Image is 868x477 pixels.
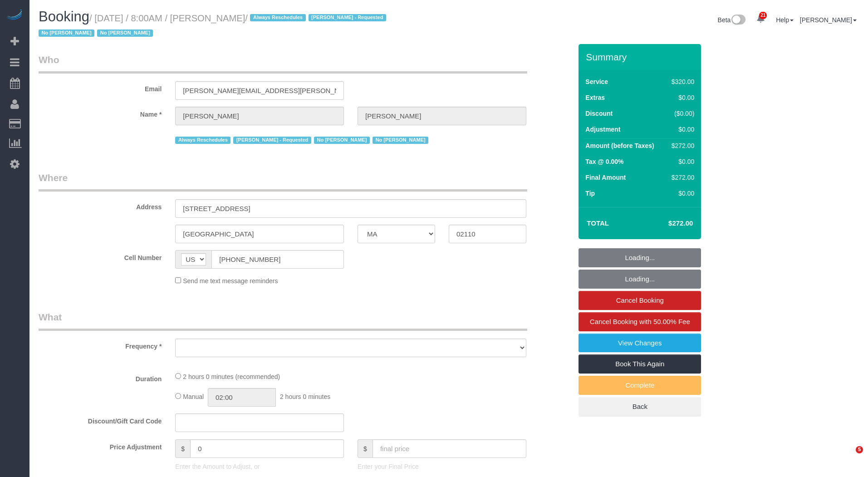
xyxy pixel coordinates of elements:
label: Extras [585,93,605,102]
span: 21 [759,12,767,19]
input: Email [175,81,344,100]
div: $0.00 [668,157,694,166]
img: New interface [731,15,745,26]
label: Discount/Gift Card Code [32,413,168,426]
div: ($0.00) [668,109,694,118]
label: Email [32,81,168,93]
input: Cell Number [211,250,344,269]
span: [PERSON_NAME] - Requested [309,14,386,21]
span: 5 [856,446,863,453]
label: Service [585,77,608,86]
div: $320.00 [668,77,694,86]
h3: Summary [586,52,696,62]
span: Send me text message reminders [183,277,278,285]
h4: $272.00 [641,220,693,227]
span: Always Reschedules [175,137,230,144]
label: Price Adjustment [32,439,168,452]
div: $0.00 [668,189,694,198]
span: 2 hours 0 minutes [280,393,330,400]
span: Booking [39,9,89,25]
label: Name * [32,107,168,119]
span: No [PERSON_NAME] [314,137,370,144]
input: First Name [175,107,344,125]
input: Last Name [358,107,526,125]
a: Book This Again [579,354,701,374]
label: Amount (before Taxes) [585,141,654,150]
legend: Who [39,53,527,74]
img: Automaid Logo [5,9,24,22]
a: Help [776,16,794,24]
label: Discount [585,109,613,118]
legend: What [39,310,527,331]
div: $272.00 [668,141,694,150]
label: Frequency * [32,339,168,351]
span: Always Reschedules [250,14,305,21]
span: Manual [183,393,204,400]
label: Tax @ 0.00% [585,157,623,166]
input: Zip Code [449,225,526,243]
strong: Total [587,219,609,227]
label: Address [32,199,168,211]
p: Enter your Final Price [358,462,526,471]
label: Cell Number [32,250,168,262]
span: No [PERSON_NAME] [97,30,153,37]
span: 2 hours 0 minutes (recommended) [183,373,280,380]
span: $ [358,439,373,458]
iframe: Intercom live chat [837,446,859,468]
label: Tip [585,189,595,198]
span: No [PERSON_NAME] [39,30,94,37]
a: [PERSON_NAME] [800,16,857,24]
label: Adjustment [585,125,620,134]
input: final price [373,439,526,458]
span: [PERSON_NAME] - Requested [233,137,311,144]
a: Beta [718,16,746,24]
a: Cancel Booking [579,291,701,310]
a: Cancel Booking with 50.00% Fee [579,312,701,331]
small: / [DATE] / 8:00AM / [PERSON_NAME] [39,13,389,39]
span: No [PERSON_NAME] [373,137,428,144]
legend: Where [39,171,527,192]
div: $0.00 [668,125,694,134]
a: Back [579,397,701,416]
p: Enter the Amount to Adjust, or [175,462,344,471]
span: Cancel Booking with 50.00% Fee [590,318,690,325]
input: City [175,225,344,243]
label: Final Amount [585,173,626,182]
div: $272.00 [668,173,694,182]
div: $0.00 [668,93,694,102]
span: $ [175,439,190,458]
a: 21 [752,9,770,29]
label: Duration [32,371,168,384]
a: View Changes [579,334,701,353]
